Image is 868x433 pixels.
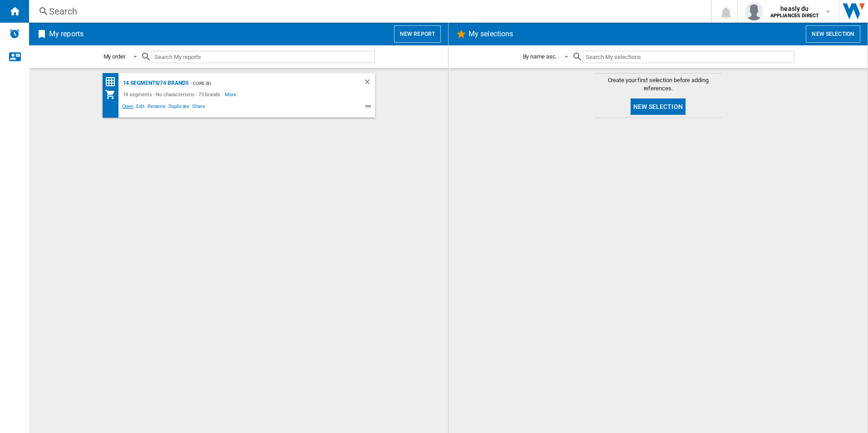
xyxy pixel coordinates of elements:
button: New selection [806,25,860,43]
span: Share [191,102,207,113]
input: Search My selections [583,51,794,63]
div: 14 segments - No characteristic - 73 brands [121,89,225,100]
span: Duplicate [167,102,191,113]
input: Search My reports [152,51,375,63]
span: More [225,89,238,100]
span: heasly du [770,4,819,13]
button: New selection [631,98,686,115]
div: My Assortment [105,89,121,100]
span: Create your first selection before adding references. [595,76,722,93]
div: Delete [363,78,375,89]
div: Price Matrix [105,76,121,88]
div: My order [104,53,125,60]
img: profile.jpg [745,2,763,20]
h2: My reports [47,25,85,43]
div: By name asc. [523,53,557,60]
span: Edit [135,102,146,113]
div: 14 segments/74 brands [121,78,189,89]
div: Search [49,5,687,18]
b: APPLIANCES DIRECT [770,13,819,19]
h2: My selections [467,25,515,43]
span: Rename [146,102,167,113]
div: - Core (8) [188,78,345,89]
button: New report [394,25,441,43]
img: alerts-logo.svg [9,28,20,39]
span: Open [121,102,135,113]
